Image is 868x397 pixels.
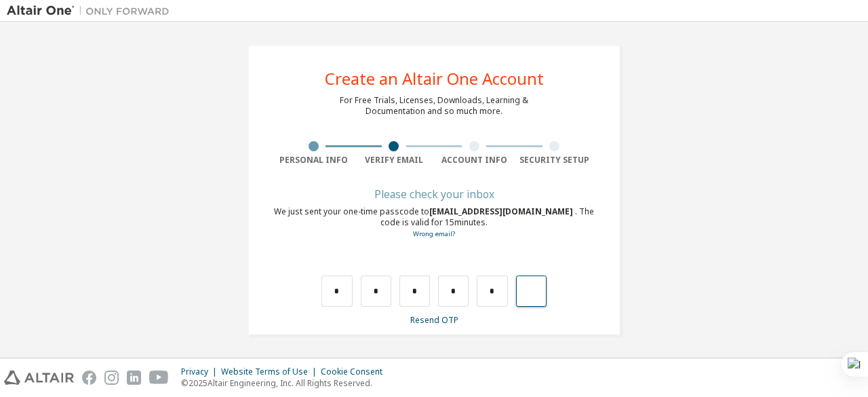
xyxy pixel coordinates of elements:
div: For Free Trials, Licenses, Downloads, Learning & Documentation and so much more. [340,95,528,117]
div: Website Terms of Use [221,366,321,377]
img: facebook.svg [82,371,96,385]
div: Cookie Consent [321,366,391,377]
div: Please check your inbox [273,190,595,198]
img: altair_logo.svg [4,371,74,385]
div: Privacy [181,366,221,377]
div: Account Info [434,155,515,166]
p: © 2025 Altair Engineering, Inc. All Rights Reserved. [181,377,391,389]
img: youtube.svg [149,371,169,385]
div: Verify Email [354,155,435,166]
div: Security Setup [515,155,595,166]
a: Resend OTP [410,314,458,326]
img: linkedin.svg [127,371,141,385]
img: Altair One [7,4,176,18]
div: We just sent your one-time passcode to . The code is valid for 15 minutes. [273,206,595,240]
div: Personal Info [273,155,354,166]
div: Create an Altair One Account [325,71,544,87]
img: instagram.svg [104,371,119,385]
a: Go back to the registration form [413,229,455,238]
span: [EMAIL_ADDRESS][DOMAIN_NAME] [429,206,575,217]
